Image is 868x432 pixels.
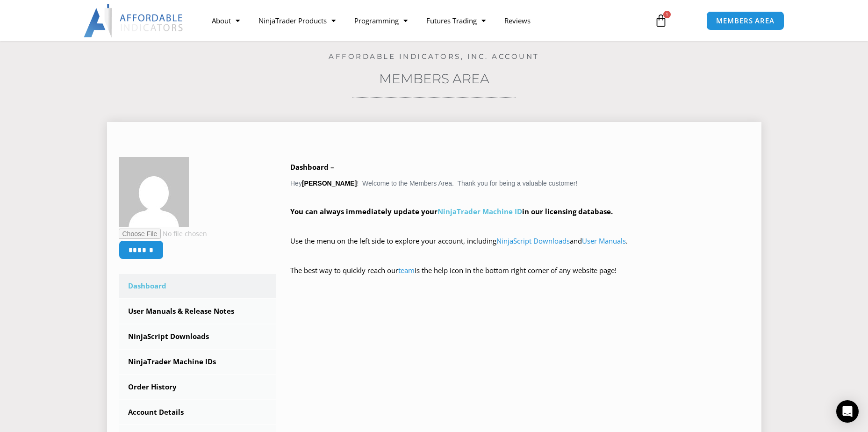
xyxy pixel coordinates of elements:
[84,4,184,37] img: LogoAI | Affordable Indicators – NinjaTrader
[706,11,784,30] a: MEMBERS AREA
[119,274,277,298] a: Dashboard
[119,400,277,425] a: Account Details
[495,10,540,31] a: Reviews
[329,52,539,61] a: Affordable Indicators, Inc. Account
[119,324,277,349] a: NinjaScript Downloads
[119,350,277,374] a: NinjaTrader Machine IDs
[582,236,626,245] a: User Manuals
[640,7,681,34] a: 1
[379,71,489,86] a: Members Area
[438,207,522,216] a: NinjaTrader Machine ID
[290,162,334,172] b: Dashboard –
[290,207,613,216] strong: You can always immediately update your in our licensing database.
[119,299,277,324] a: User Manuals & Release Notes
[398,266,415,275] a: team
[290,161,750,290] div: Hey ! Welcome to the Members Area. Thank you for being a valuable customer!
[496,236,570,245] a: NinjaScript Downloads
[663,11,671,18] span: 1
[290,235,750,261] p: Use the menu on the left side to explore your account, including and .
[290,264,750,290] p: The best way to quickly reach our is the help icon in the bottom right corner of any website page!
[119,375,277,399] a: Order History
[302,180,357,187] strong: [PERSON_NAME]
[119,157,189,227] img: c0d114f9483da23e5125456a16309d006580f6c8f143afda21b5dfde582f539a
[836,400,859,423] div: Open Intercom Messenger
[417,10,495,31] a: Futures Trading
[249,10,345,31] a: NinjaTrader Products
[345,10,417,31] a: Programming
[202,10,644,31] nav: Menu
[716,17,775,24] span: MEMBERS AREA
[202,10,249,31] a: About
